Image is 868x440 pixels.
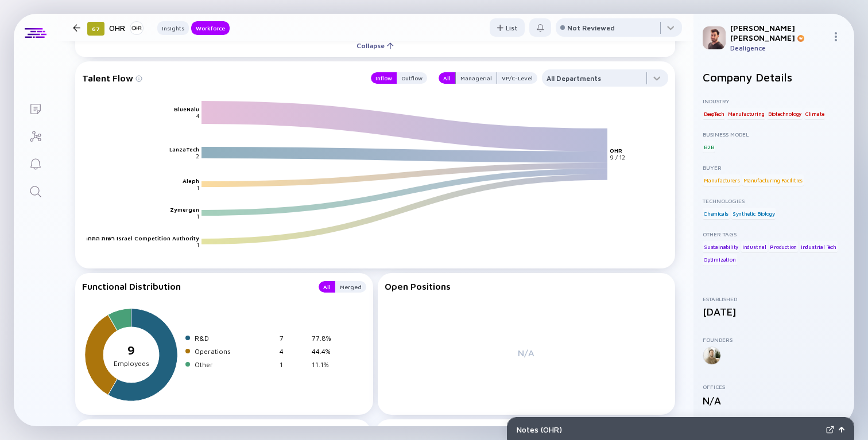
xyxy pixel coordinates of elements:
text: 9 / 12 [610,154,625,161]
div: Collapse [350,37,401,54]
div: N/A [385,301,669,405]
div: Chemicals [703,208,730,219]
button: Outflow [397,72,427,84]
div: Offices [703,383,845,390]
div: 1 [280,360,307,369]
div: [PERSON_NAME] [PERSON_NAME] [730,23,827,42]
text: 4 [196,112,199,119]
text: 1 [197,213,199,220]
div: 4 [280,347,307,356]
div: Talent Flow [82,69,359,87]
div: DeepTech [703,108,725,119]
div: List [490,19,525,37]
div: Functional Distribution [82,281,307,293]
img: Menu [831,32,840,41]
button: VP/C-Level [497,72,537,84]
div: Industry [703,98,845,104]
a: Reminders [14,149,57,177]
div: N/A [703,395,845,407]
div: [DATE] [703,306,845,318]
div: Climate [804,108,826,119]
div: Buyer [703,164,845,171]
div: Founders [703,336,845,343]
button: Managerial [455,72,497,84]
div: Production [769,241,798,252]
text: רשות התחרות Israel Competition Authority [79,235,199,242]
div: Manufacturing Facilities [742,174,804,186]
img: Gil Profile Picture [703,26,726,49]
div: Synthetic Biology [731,208,776,219]
div: Technologies [703,197,845,204]
div: Industrial Tech [800,241,838,252]
a: Search [14,177,57,204]
div: Open Positions [385,281,669,291]
div: Operations [195,347,275,356]
div: Business Model [703,131,845,138]
text: 1 [197,242,199,248]
tspan: 9 [127,344,135,357]
button: Workforce [191,21,230,35]
div: Dealigence [730,44,827,52]
div: Sustainability [703,241,739,252]
button: List [490,18,525,37]
div: 44.4% [312,347,339,356]
div: Not Reviewed [567,24,615,32]
text: OHR [610,147,622,154]
div: Manufacturers [703,174,741,186]
div: 11.1% [312,360,339,369]
div: B2B [703,141,715,153]
div: Biotechnology [767,108,803,119]
div: Manufacturing [727,108,765,119]
a: Investor Map [14,122,57,149]
img: Expand Notes [826,426,834,434]
div: Other [195,360,275,369]
div: Industrial [741,241,768,252]
text: Aleph [183,177,199,184]
div: Managerial [456,72,497,84]
img: Open Notes [839,427,844,433]
tspan: Employees [114,359,149,368]
button: Merged [335,281,366,293]
h2: Company Details [703,71,845,84]
text: LanzaTech [169,146,199,153]
text: 2 [196,153,199,159]
button: Inflow [371,72,397,84]
a: Lists [14,94,57,122]
div: Established [703,295,845,302]
div: Workforce [191,22,230,34]
div: Optimization [703,254,737,266]
div: Notes ( OHR ) [517,425,821,434]
div: OHR [109,21,144,35]
text: Zymergen [170,206,199,213]
div: 7 [280,334,307,342]
div: 67 [87,22,104,36]
div: Other Tags [703,231,845,237]
button: Collapse [75,34,675,57]
text: BlueNalu [174,106,199,112]
button: All [439,72,455,84]
button: Insights [157,21,189,35]
button: All [319,281,335,293]
div: Insights [157,22,189,34]
div: 77.8% [312,334,339,342]
div: R&D [195,334,275,342]
text: 1 [197,184,199,191]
